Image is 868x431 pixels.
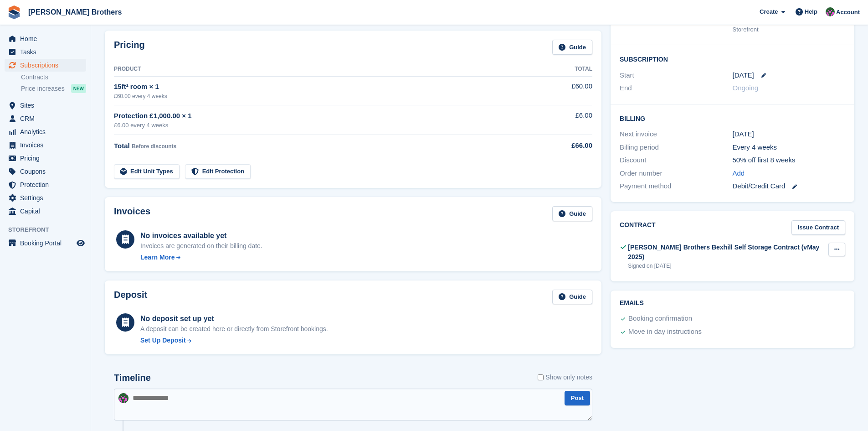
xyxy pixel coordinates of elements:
[118,393,128,403] img: Nick Wright
[5,165,86,178] a: menu
[5,152,86,165] a: menu
[8,225,91,234] span: Storefront
[5,46,86,58] a: menu
[805,7,817,16] span: Help
[140,336,328,345] a: Set Up Deposit
[620,70,732,81] div: Start
[733,142,845,153] div: Every 4 weeks
[529,76,592,105] td: £60.00
[552,290,592,305] a: Guide
[114,206,150,221] h2: Invoices
[114,373,151,383] h2: Timeline
[733,155,845,166] div: 50% off first 8 weeks
[21,83,86,93] a: Price increases NEW
[20,192,75,204] span: Settings
[20,112,75,125] span: CRM
[114,121,529,130] div: £6.00 every 4 weeks
[620,220,656,235] h2: Contract
[733,181,845,192] div: Debit/Credit Card
[733,70,754,81] time: 2025-09-26 00:00:00 UTC
[21,84,65,93] span: Price increases
[733,168,745,179] a: Add
[5,99,86,112] a: menu
[20,125,75,138] span: Analytics
[7,5,21,19] img: stora-icon-8386f47178a22dfd0bd8f6a31ec36ba5ce8667c1dd55bd0f319d3a0aa187defe.svg
[5,237,86,249] a: menu
[538,373,592,382] label: Show only notes
[620,300,845,307] h2: Emails
[733,25,845,34] div: Storefront
[114,111,529,121] div: Protection £1,000.00 × 1
[132,143,176,150] span: Before discounts
[628,243,828,262] div: [PERSON_NAME] Brothers Bexhill Self Storage Contract (vMay 2025)
[20,46,75,58] span: Tasks
[25,5,125,20] a: [PERSON_NAME] Brothers
[21,73,86,82] a: Contracts
[114,142,130,150] span: Total
[529,62,592,77] th: Total
[114,164,180,179] a: Edit Unit Types
[20,237,75,249] span: Booking Portal
[5,178,86,191] a: menu
[826,7,835,16] img: Nick Wright
[5,125,86,138] a: menu
[552,206,592,221] a: Guide
[114,290,147,305] h2: Deposit
[20,59,75,72] span: Subscriptions
[71,84,86,93] div: NEW
[5,32,86,45] a: menu
[185,164,251,179] a: Edit Protection
[620,129,732,140] div: Next invoice
[5,205,86,218] a: menu
[140,241,262,251] div: Invoices are generated on their billing date.
[620,181,732,192] div: Payment method
[140,230,262,241] div: No invoices available yet
[114,40,145,55] h2: Pricing
[20,32,75,45] span: Home
[140,336,186,345] div: Set Up Deposit
[20,139,75,151] span: Invoices
[140,253,175,262] div: Learn More
[620,168,732,179] div: Order number
[628,262,828,270] div: Signed on [DATE]
[140,313,328,324] div: No deposit set up yet
[791,220,845,235] a: Issue Contract
[529,140,592,151] div: £66.00
[552,40,592,55] a: Guide
[733,84,759,92] span: Ongoing
[565,391,590,406] button: Post
[140,324,328,334] p: A deposit can be created here or directly from Storefront bookings.
[620,83,732,93] div: End
[114,82,529,92] div: 15ft² room × 1
[538,373,544,382] input: Show only notes
[20,205,75,218] span: Capital
[5,192,86,204] a: menu
[620,155,732,166] div: Discount
[620,54,845,63] h2: Subscription
[628,313,692,324] div: Booking confirmation
[836,8,860,17] span: Account
[20,152,75,165] span: Pricing
[5,112,86,125] a: menu
[140,253,262,262] a: Learn More
[760,7,778,16] span: Create
[5,59,86,72] a: menu
[620,142,732,153] div: Billing period
[114,62,529,77] th: Product
[20,178,75,191] span: Protection
[114,92,529,100] div: £60.00 every 4 weeks
[20,165,75,178] span: Coupons
[733,129,845,140] div: [DATE]
[620,114,845,123] h2: Billing
[529,105,592,135] td: £6.00
[628,327,702,338] div: Move in day instructions
[75,238,86,249] a: Preview store
[5,139,86,151] a: menu
[20,99,75,112] span: Sites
